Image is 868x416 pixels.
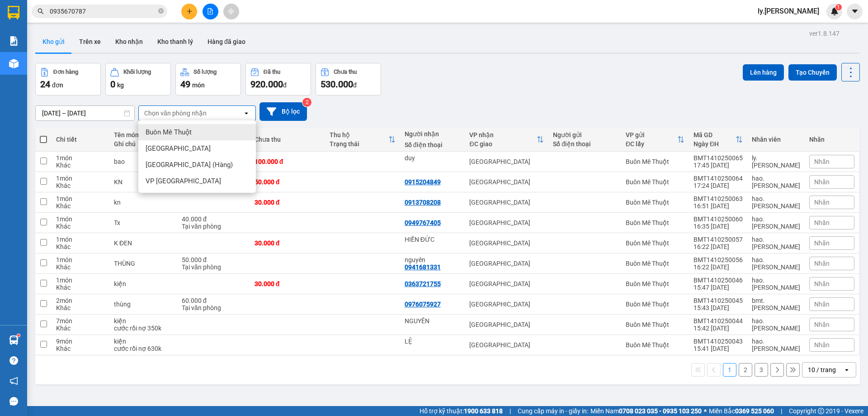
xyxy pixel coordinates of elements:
[330,140,388,148] div: Trạng thái
[114,158,173,165] div: bao
[283,81,287,89] span: đ
[138,120,256,193] ul: Menu
[709,406,774,416] span: Miền Bắc
[626,178,684,186] div: Buôn Mê Thuột
[693,317,743,325] div: BMT1410250044
[114,199,173,206] div: kn
[114,260,173,267] div: THÙNG
[56,182,105,189] div: Khác
[469,219,544,226] div: [GEOGRAPHIC_DATA]
[56,325,105,332] div: Khác
[9,377,18,385] span: notification
[693,263,743,271] div: 16:22 [DATE]
[228,8,234,14] span: aim
[405,256,461,263] div: nguyên
[693,345,743,352] div: 15:41 [DATE]
[186,8,193,14] span: plus
[56,338,105,345] div: 9 món
[255,178,321,186] div: 50.000 đ
[626,301,684,308] div: Buôn Mê Thuột
[250,79,283,90] span: 920.000
[56,263,105,271] div: Khác
[752,256,800,271] div: hao.thaison
[180,79,190,90] span: 49
[114,317,173,325] div: kiện
[847,4,863,19] button: caret-down
[469,280,544,287] div: [GEOGRAPHIC_DATA]
[752,277,800,291] div: hao.thaison
[182,304,245,311] div: Tại văn phòng
[693,215,743,223] div: BMT1410250060
[316,63,381,96] button: Chưa thu530.000đ
[814,239,830,247] span: Nhãn
[693,325,743,332] div: 15:42 [DATE]
[693,140,736,148] div: Ngày ĐH
[9,59,19,68] img: warehouse-icon
[405,219,441,226] div: 0949767405
[243,110,250,117] svg: open
[325,128,400,152] th: Toggle SortBy
[193,69,217,75] div: Số lượng
[693,284,743,291] div: 15:47 [DATE]
[302,98,311,107] sup: 2
[469,158,544,165] div: [GEOGRAPHIC_DATA]
[56,256,105,263] div: 1 món
[752,215,800,230] div: hao.thaison
[405,141,461,148] div: Số điện thoại
[405,130,461,138] div: Người nhận
[626,321,684,328] div: Buôn Mê Thuột
[38,8,44,14] span: search
[693,154,743,162] div: BMT1410250065
[146,144,211,153] span: [GEOGRAPHIC_DATA]
[590,406,702,416] span: Miền Nam
[469,131,537,139] div: VP nhận
[203,4,218,19] button: file-add
[117,81,124,89] span: kg
[36,106,134,120] input: Select a date range.
[814,301,830,308] span: Nhãn
[17,334,20,337] sup: 1
[150,31,200,53] button: Kho thanh lý
[689,128,747,152] th: Toggle SortBy
[405,338,461,345] div: LỆ
[255,136,321,143] div: Chưa thu
[9,397,18,406] span: message
[52,81,63,89] span: đơn
[809,136,854,143] div: Nhãn
[56,175,105,182] div: 1 món
[465,128,548,152] th: Toggle SortBy
[693,277,743,284] div: BMT1410250046
[469,260,544,267] div: [GEOGRAPHIC_DATA]
[114,219,173,226] div: Tx
[9,36,19,46] img: solution-icon
[814,158,830,165] span: Nhãn
[752,317,800,332] div: hao.thaison
[704,409,707,413] span: ⚪️
[693,243,743,250] div: 16:22 [DATE]
[405,154,461,162] div: duy
[330,131,388,139] div: Thu hộ
[53,69,78,75] div: Đơn hàng
[56,154,105,162] div: 1 món
[56,304,105,311] div: Khác
[693,131,736,139] div: Mã GD
[818,408,824,414] span: copyright
[8,6,19,19] img: logo-vxr
[405,280,441,287] div: 0363721755
[105,63,171,96] button: Khối lượng0kg
[693,297,743,304] div: BMT1410250045
[405,263,441,271] div: 0941681331
[207,8,213,14] span: file-add
[693,175,743,182] div: BMT1410250064
[752,195,800,210] div: hao.thaison
[553,131,617,139] div: Người gửi
[146,160,233,169] span: [GEOGRAPHIC_DATA] (Hàng)
[693,223,743,230] div: 16:35 [DATE]
[553,140,617,148] div: Số điện thoại
[752,154,800,169] div: ly.thaison
[626,199,684,206] div: Buôn Mê Thuột
[200,31,253,53] button: Hàng đã giao
[693,236,743,243] div: BMT1410250057
[108,31,150,53] button: Kho nhận
[626,280,684,287] div: Buôn Mê Thuột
